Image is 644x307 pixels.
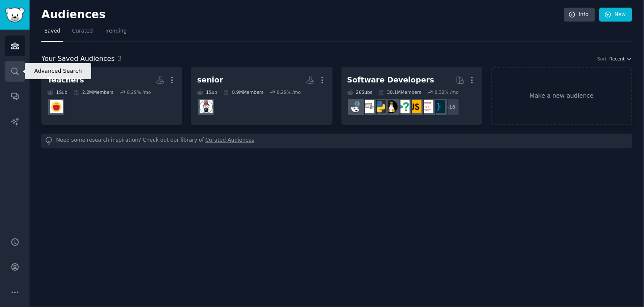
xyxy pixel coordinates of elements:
[397,100,410,113] img: cscareerquestions
[72,27,93,35] span: Curated
[385,100,398,113] img: linux
[378,89,421,95] div: 30.1M Members
[442,98,460,116] div: + 18
[5,8,24,22] img: GummySearch logo
[127,89,151,95] div: 0.29 % /mo
[118,55,122,63] span: 3
[432,100,445,113] img: programming
[277,89,301,95] div: 0.29 % /mo
[347,75,434,85] div: Software Developers
[41,67,182,125] a: Teachers1Sub2.2MMembers0.29% /moTeachers
[200,100,213,113] img: politics
[191,67,332,125] a: senior1Sub8.9MMembers0.29% /mopolitics
[409,100,422,113] img: javascript
[435,89,459,95] div: 0.32 % /mo
[609,56,625,62] span: Recent
[599,8,632,22] a: New
[420,100,433,113] img: webdev
[223,89,263,95] div: 8.9M Members
[564,8,595,22] a: Info
[73,89,114,95] div: 2.2M Members
[361,100,374,113] img: learnpython
[50,100,63,113] img: Teachers
[41,54,115,64] span: Your Saved Audiences
[47,75,84,85] div: Teachers
[41,8,564,22] h2: Audiences
[206,137,254,145] a: Curated Audiences
[349,100,363,113] img: reactjs
[197,75,223,85] div: senior
[347,89,373,95] div: 26 Sub s
[341,67,482,125] a: Software Developers26Subs30.1MMembers0.32% /mo+18programmingwebdevjavascriptcscareerquestionslinu...
[102,25,130,42] a: Trending
[197,89,217,95] div: 1 Sub
[609,56,632,62] button: Recent
[41,134,632,148] div: Need some research inspiration? Check out our library of
[598,56,607,62] div: Sort
[105,27,127,35] span: Trending
[373,100,386,113] img: Python
[69,25,96,42] a: Curated
[41,25,63,42] a: Saved
[491,67,632,125] a: Make a new audience
[44,27,60,35] span: Saved
[47,89,68,95] div: 1 Sub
